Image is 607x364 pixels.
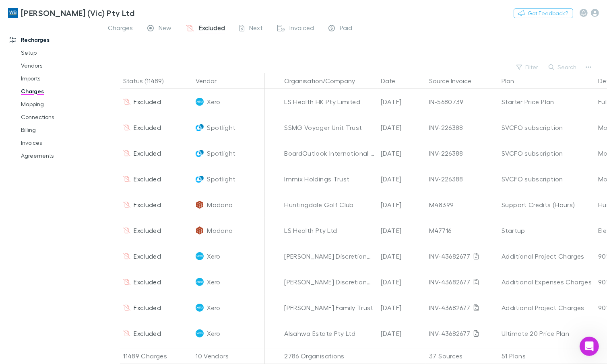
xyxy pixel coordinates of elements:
a: Vendors [13,59,105,72]
span: Excluded [134,98,161,105]
div: INV-43682677 [429,321,495,346]
img: Xero's Logo [196,278,204,286]
img: Xero's Logo [196,252,204,260]
div: SVCFO subscription [502,166,592,192]
div: Huntingdale Golf Club [284,192,374,218]
span: Excluded [134,175,161,183]
div: [DATE] [378,115,426,140]
img: William Buck (Vic) Pty Ltd's Logo [8,8,18,18]
button: Got Feedback? [514,8,573,18]
div: Additional Project Charges [502,243,592,269]
img: Spotlight's Logo [196,149,204,157]
a: Imports [13,72,105,85]
div: Ultimate 20 Price Plan [502,321,592,346]
div: M48399 [429,192,495,218]
span: Xero [207,243,220,269]
img: Xero's Logo [196,98,204,106]
span: New [159,24,171,34]
span: Excluded [134,201,161,208]
div: IN-5680739 [429,89,495,115]
button: Vendor [196,73,226,89]
div: Support Credits (Hours) [502,192,592,218]
div: [DATE] [378,140,426,166]
a: Mapping [13,98,105,111]
span: Charges [108,24,133,34]
span: Modano [207,218,233,243]
img: Spotlight's Logo [196,123,204,132]
span: Excluded [134,329,161,337]
a: Connections [13,111,105,123]
div: [DATE] [378,295,426,321]
p: Active 1h ago [39,10,75,18]
textarea: Message… [7,247,154,260]
div: LS Health Pty Ltd [284,218,374,243]
button: Plan [502,73,524,89]
div: INV-43682677 [429,243,495,269]
a: Setup [13,46,105,59]
div: [DATE] [378,89,426,115]
div: [PERSON_NAME] Discretionary Trust [284,243,374,269]
a: Recharges [2,33,105,46]
div: M47716 [429,218,495,243]
button: Search [545,62,581,72]
span: Paid [340,24,352,34]
span: Xero [207,321,220,346]
span: Excluded [134,123,161,131]
div: Startup [502,218,592,243]
span: Next [249,24,263,34]
a: Billing [13,123,105,136]
div: BoardOutlook International Pty Ltd [284,140,374,166]
div: 37 Sources [426,348,498,364]
div: Profile image for Alex [23,4,36,17]
span: Spotlight [207,115,235,140]
div: [PERSON_NAME] Family Trust [284,295,374,321]
div: [DATE] [378,192,426,218]
iframe: Intercom live chat [580,337,599,356]
div: SVCFO subscription [502,115,592,140]
div: INV-43682677 [429,269,495,295]
div: Additional Project Charges [502,295,592,321]
span: Excluded [199,24,225,34]
span: Scroll badge [82,226,89,233]
div: 51 Plans [498,348,595,364]
a: Privacy statement - [PERSON_NAME] [GEOGRAPHIC_DATA] [13,179,121,193]
a: [PERSON_NAME] (Vic) Pty Ltd [3,3,139,23]
h1: [PERSON_NAME] [39,4,91,10]
img: Spotlight's Logo [196,175,204,183]
button: Gif picker [25,263,32,270]
div: [DATE] [378,166,426,192]
button: go back [5,3,21,19]
button: Status (11489) [123,73,173,89]
span: Excluded [134,304,161,311]
div: Immix Holdings Trust [284,166,374,192]
div: INV-226388 [429,115,495,140]
button: Emoji picker [12,263,19,270]
div: [DATE] [378,243,426,269]
span: Excluded [134,252,161,260]
button: Organisation/Company [284,73,365,89]
span: Modano [207,192,233,218]
div: Alsahwa Estate Pty Ltd [284,321,374,346]
button: Home [126,3,141,19]
img: Modano's Logo [196,226,204,234]
span: Xero [207,295,220,321]
div: INV-43682677 [429,295,495,321]
div: Starter Price Plan [502,89,592,115]
span: Spotlight [207,140,235,166]
a: Invoices [13,136,105,149]
div: Hi [PERSON_NAME]! I was able to import your Spotlight CSV. It looks like you have another column ... [13,210,126,258]
span: Xero [207,89,220,115]
div: [DATE] [378,218,426,243]
div: LS Health HK Pty Limited [284,89,374,115]
button: Date [381,73,405,89]
img: Modano's Logo [196,201,204,209]
div: SVCFO subscription [502,140,592,166]
a: Agreements [13,149,105,162]
span: Excluded [134,149,161,157]
button: Filter [512,62,543,72]
h3: [PERSON_NAME] (Vic) Pty Ltd [21,8,134,18]
a: Charges [13,85,105,98]
div: Hi [PERSON_NAME]!I was able to import your Spotlight CSV. It looks like you have another column a... [6,206,132,311]
button: Scroll to bottom [74,228,87,241]
span: Invoiced [289,24,314,34]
